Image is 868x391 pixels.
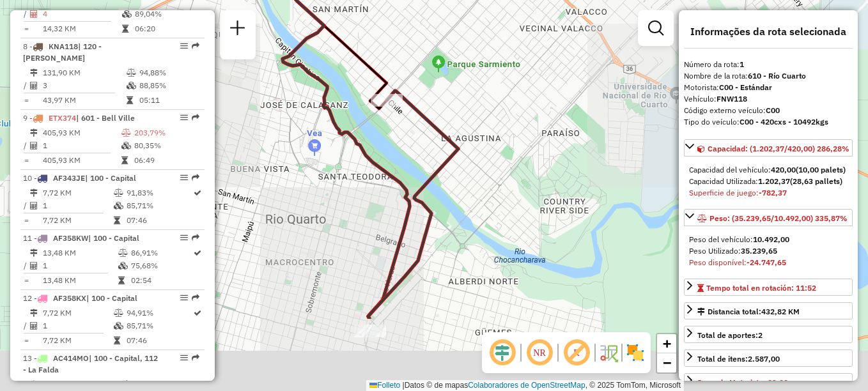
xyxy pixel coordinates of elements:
[53,293,86,303] span: AF358KX
[23,22,29,35] td: =
[180,174,188,181] em: Opções
[23,139,29,152] td: /
[134,22,199,35] td: 06:20
[23,214,29,227] td: =
[53,173,85,183] span: AF343JE
[684,302,853,319] a: Distancia total:432,82 KM
[42,139,121,152] td: 1
[684,116,853,128] div: Tipo do veículo:
[225,15,251,44] a: Nova sessão e pesquisa
[114,309,123,317] i: % de utilização do peso
[134,141,161,150] font: 80,35%
[684,159,853,204] div: Capacidad: (1.202,37/420,00) 286,28%
[717,94,747,103] strong: FNW118
[118,277,125,284] i: Tempo total em rota
[122,10,132,18] i: % de utilização da cubagem
[131,261,158,270] font: 75,68%
[684,326,853,343] a: Total de aportes:2
[766,105,780,115] strong: C00
[121,157,128,164] i: Tempo total em rota
[42,307,113,319] td: 7,72 KM
[657,353,676,372] a: Alejar
[194,309,201,317] i: Rota otimizada
[758,330,763,340] strong: 2
[23,274,29,287] td: =
[42,334,113,347] td: 7,72 KM
[127,69,136,77] i: % de utilização do peso
[740,59,744,69] strong: 1
[663,355,671,371] span: −
[366,380,684,391] div: Datos © de mapas , © 2025 TomTom, Microsoft
[684,373,853,390] a: Jornada Motorista: 09:00
[23,79,29,92] td: /
[139,94,199,107] td: 05:11
[130,274,192,287] td: 02:54
[697,377,788,388] div: Jornada Motorista: 09:00
[114,202,123,210] i: % de utilização da cubagem
[42,126,121,139] td: 405,93 KM
[30,249,38,257] i: Distância Total
[23,113,33,123] font: 9 -
[49,42,78,51] span: KNA118
[684,349,853,367] a: Total de itens:2.587,00
[689,176,842,186] font: Capacidad Utilizada:
[30,322,38,330] i: Total de Atividades
[42,94,126,107] td: 43,97 KM
[114,217,120,224] i: Tempo total em rota
[42,247,118,259] td: 13,48 KM
[697,353,780,365] div: Total de itens:
[684,139,853,157] a: Capacidad: (1.202,37/420,00) 286,28%
[127,321,153,330] font: 85,71%
[753,234,789,244] strong: 10.492,00
[689,246,777,256] font: Peso Utilizado:
[30,202,38,210] i: Total de Atividades
[30,10,38,18] i: Total de Atividades
[23,154,29,167] td: =
[23,353,158,374] span: | 100 - Capital, 112 - La Falda
[684,105,853,116] div: Código externo veículo:
[748,71,806,80] strong: 610 - Río Cuarto
[122,25,128,33] i: Tempo total em rota
[23,173,37,183] font: 10 -
[759,188,787,197] strong: -782,37
[23,8,29,20] td: /
[126,187,192,199] td: 91,83%
[625,342,646,363] img: Exibir/Ocultar setores
[139,80,166,90] font: 88,85%
[369,381,400,390] a: Folleto
[118,249,128,257] i: % de utilização do peso
[194,249,201,257] i: Rota otimizada
[192,294,199,302] em: Rota exportada
[42,79,126,92] td: 3
[23,199,29,212] td: /
[139,66,199,79] td: 94,88%
[194,189,201,197] i: Rota otimizada
[708,307,800,316] font: Distancia total:
[23,94,29,107] td: =
[130,247,192,259] td: 86,91%
[689,187,848,199] div: Superficie de juego:
[42,259,118,272] td: 1
[192,174,199,181] em: Rota exportada
[689,165,846,174] font: Capacidad del vehículo:
[42,274,118,287] td: 13,48 KM
[23,259,29,272] td: /
[689,257,848,268] div: Peso disponível:
[684,279,853,296] a: Tempo total en rotación: 11:52
[468,381,585,390] a: Colaboradores de OpenStreetMap
[657,334,676,353] a: Acercar
[741,246,777,256] strong: 35.239,65
[790,176,842,186] strong: (28,63 pallets)
[192,354,199,362] em: Rota exportada
[684,209,853,226] a: Peso: (35.239,65/10.492,00) 335,87%
[126,214,192,227] td: 07:46
[180,234,188,241] em: Opções
[706,283,816,293] span: Tempo total en rotación: 11:52
[708,144,849,153] span: Capacidad: (1.202,37/420,00) 286,28%
[23,293,37,303] font: 12 -
[719,82,772,92] strong: C00 - Estándar
[121,129,131,137] i: % de utilização do peso
[42,154,121,167] td: 405,93 KM
[684,70,853,82] div: Nombre de la rota:
[30,262,38,270] i: Total de Atividades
